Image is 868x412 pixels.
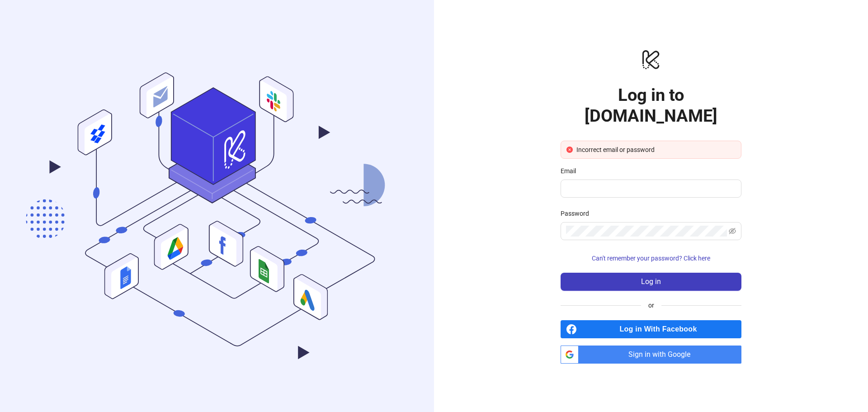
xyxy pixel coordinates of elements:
label: Password [561,208,595,218]
span: Can't remember your password? Click here [592,255,710,262]
input: Email [566,183,734,194]
span: eye-invisible [729,227,736,235]
a: Log in With Facebook [561,320,741,338]
span: Log in With Facebook [580,320,741,338]
a: Can't remember your password? Click here [561,255,741,262]
label: Email [561,166,582,176]
input: Password [566,226,727,237]
a: Sign in with Google [561,346,741,364]
span: Sign in with Google [582,346,741,364]
div: Incorrect email or password [576,145,736,155]
span: Log in [641,278,661,286]
button: Log in [561,273,741,291]
h1: Log in to [DOMAIN_NAME] [561,85,741,126]
span: close-circle [566,147,573,153]
button: Can't remember your password? Click here [561,251,741,265]
span: or [641,300,661,310]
